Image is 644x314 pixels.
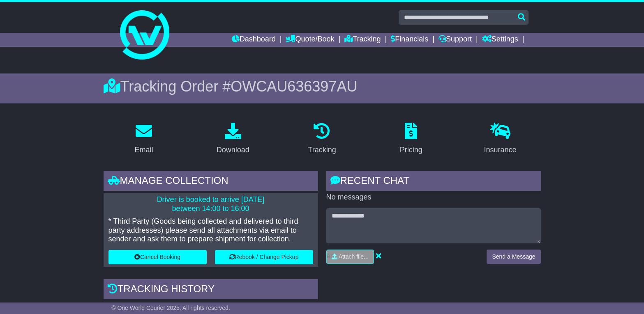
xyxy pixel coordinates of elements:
div: Pricing [400,144,422,156]
button: Cancel Booking [108,250,207,264]
a: Support [439,33,472,47]
button: Send a Message [487,250,540,264]
div: Manage collection [104,171,318,193]
div: Tracking Order # [104,78,541,95]
a: Insurance [479,120,522,158]
p: No messages [326,193,541,202]
div: Email [134,144,153,156]
a: Dashboard [232,33,276,47]
div: Insurance [484,144,517,156]
a: Settings [482,33,518,47]
p: Driver is booked to arrive [DATE] between 14:00 to 16:00 [108,195,313,213]
a: Download [211,120,255,158]
button: Rebook / Change Pickup [215,250,313,264]
a: Email [129,120,158,158]
a: Quote/Book [286,33,334,47]
span: OWCAU636397AU [231,78,357,95]
p: * Third Party (Goods being collected and delivered to third party addresses) please send all atta... [108,217,313,244]
a: Tracking [302,120,341,158]
a: Tracking [344,33,381,47]
div: Download [217,144,249,156]
span: © One World Courier 2025. All rights reserved. [111,305,230,311]
a: Pricing [395,120,428,158]
div: Tracking [308,144,336,156]
div: RECENT CHAT [326,171,541,193]
div: Tracking history [104,279,318,301]
a: Financials [391,33,428,47]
